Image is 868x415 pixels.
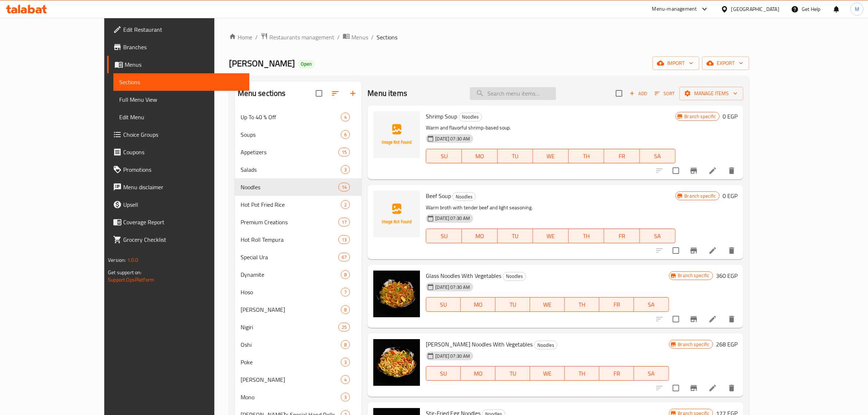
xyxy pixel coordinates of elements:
[465,151,495,162] span: MO
[235,371,362,388] div: [PERSON_NAME]4
[640,229,676,243] button: SA
[568,368,596,379] span: TH
[241,148,338,156] div: Appetizers
[429,151,459,162] span: SU
[373,339,420,386] img: Yaki Udon Noodles With Vegetables
[241,358,341,366] span: Poke
[327,85,344,102] span: Sort sections
[643,151,673,162] span: SA
[855,5,859,13] span: M
[341,270,350,279] div: items
[241,305,341,314] div: Ura Maki
[377,33,397,42] span: Sections
[123,200,244,209] span: Upsell
[653,57,699,70] button: import
[627,88,650,99] button: Add
[235,318,362,336] div: Nigiri25
[241,393,341,402] span: Mono
[107,143,249,161] a: Coupons
[344,85,362,102] button: Add section
[241,130,341,139] div: Soups
[640,149,676,163] button: SA
[685,89,737,98] span: Manage items
[708,59,743,68] span: export
[341,306,350,313] span: 8
[498,229,533,243] button: TU
[685,310,702,328] button: Branch-specific-item
[119,78,244,86] span: Sections
[461,366,495,381] button: MO
[123,148,244,156] span: Coupons
[107,38,249,56] a: Branches
[426,339,533,350] span: [PERSON_NAME] Noodles With Vegetables
[668,380,684,396] span: Select to update
[343,32,368,42] a: Menus
[432,284,473,291] span: [DATE] 07:30 AM
[634,366,669,381] button: SA
[113,73,249,91] a: Sections
[341,393,350,402] div: items
[462,149,498,163] button: MO
[602,299,631,310] span: FR
[702,57,749,70] button: export
[255,33,258,42] li: /
[604,229,640,243] button: FR
[341,200,350,209] div: items
[568,299,596,310] span: TH
[432,215,473,222] span: [DATE] 07:30 AM
[533,149,569,163] button: WE
[426,149,462,163] button: SU
[341,271,350,278] span: 8
[269,33,334,42] span: Restaurants management
[298,60,315,69] div: Open
[107,56,249,73] a: Menus
[107,213,249,231] a: Coverage Report
[652,5,697,13] div: Menu-management
[723,379,740,397] button: delete
[429,299,458,310] span: SU
[119,95,244,104] span: Full Menu View
[338,253,350,261] div: items
[235,266,362,283] div: Dynamite8
[241,218,338,226] span: Premium Creations
[123,43,244,51] span: Branches
[241,165,341,174] div: Salads
[627,88,650,99] span: Add item
[341,114,350,121] span: 4
[607,231,637,241] span: FR
[675,341,713,348] span: Branch specific
[534,341,557,349] span: Noodles
[503,272,526,280] span: Noodles
[107,178,249,196] a: Menu disclaimer
[241,340,341,349] div: Oshi
[536,231,566,241] span: WE
[123,218,244,226] span: Coverage Report
[708,246,717,255] a: Edit menu item
[465,231,495,241] span: MO
[501,231,530,241] span: TU
[341,289,350,296] span: 7
[682,193,719,199] span: Branch specific
[241,270,341,279] span: Dynamite
[658,59,693,68] span: import
[235,301,362,318] div: [PERSON_NAME]8
[426,203,675,212] p: Warm broth with tender beef and light seasoning.
[459,113,482,121] span: Noodles
[339,184,350,191] span: 14
[565,366,599,381] button: TH
[108,275,154,284] a: Support.OpsPlatform
[341,131,350,138] span: 6
[339,254,350,261] span: 67
[339,236,350,243] span: 13
[498,368,527,379] span: TU
[685,242,702,259] button: Branch-specific-item
[675,272,713,279] span: Branch specific
[238,88,286,99] h2: Menu sections
[241,183,338,191] span: Noodles
[341,340,350,349] div: items
[367,88,407,99] h2: Menu items
[338,235,350,244] div: items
